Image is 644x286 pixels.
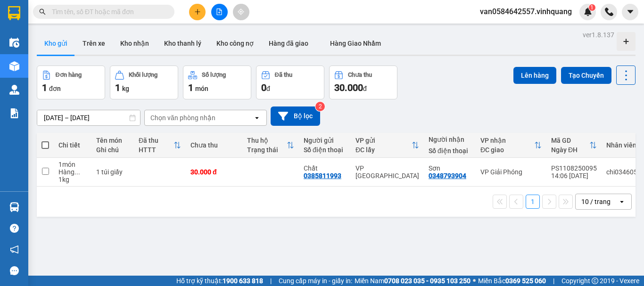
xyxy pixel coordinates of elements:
[363,85,367,92] span: đ
[58,141,87,149] div: Chi tiết
[480,137,534,144] div: VP nhận
[190,168,238,176] div: 30.000 đ
[626,8,635,16] span: caret-down
[96,168,129,176] div: 1 túi giấy
[9,85,19,95] img: warehouse-icon
[247,137,287,144] div: Thu hộ
[315,102,325,111] sup: 2
[139,137,173,144] div: Đã thu
[253,114,261,122] svg: open
[592,278,598,284] span: copyright
[211,4,228,20] button: file-add
[590,4,594,11] span: 1
[351,133,424,158] th: Toggle SortBy
[270,276,272,286] span: |
[605,8,613,16] img: phone-icon
[256,65,324,99] button: Đã thu0đ
[472,6,579,17] span: van0584642557.vinhquang
[526,195,540,209] button: 1
[429,172,466,180] div: 0348793904
[271,106,320,126] button: Bộ lọc
[49,85,61,92] span: đơn
[233,4,249,20] button: aim
[429,164,471,172] div: Sơn
[56,72,82,78] div: Đơn hàng
[52,7,163,17] input: Tìm tên, số ĐT hoặc mã đơn
[238,8,244,15] span: aim
[429,136,471,143] div: Người nhận
[242,133,299,158] th: Toggle SortBy
[9,38,19,48] img: warehouse-icon
[176,276,263,286] span: Hỗ trợ kỹ thuật:
[216,8,223,15] span: file-add
[8,6,20,20] img: logo-vxr
[553,276,554,286] span: |
[355,164,419,180] div: VP [GEOGRAPHIC_DATA]
[584,8,592,16] img: icon-new-feature
[58,168,87,176] div: Hàng thông thường
[513,67,556,84] button: Lên hàng
[355,137,412,144] div: VP gửi
[330,40,381,47] span: Hàng Giao Nhầm
[39,8,46,15] span: search
[247,146,287,154] div: Trạng thái
[58,176,87,183] div: 1 kg
[190,141,238,149] div: Chưa thu
[10,245,19,254] span: notification
[551,172,597,180] div: 14:06 [DATE]
[551,137,589,144] div: Mã GD
[58,161,87,168] div: 1 món
[189,4,206,20] button: plus
[157,32,209,55] button: Kho thanh lý
[261,82,266,93] span: 0
[9,108,19,118] img: solution-icon
[384,277,471,285] strong: 0708 023 035 - 0935 103 250
[583,30,614,40] div: ver 1.8.137
[622,4,638,20] button: caret-down
[9,202,19,212] img: warehouse-icon
[617,32,636,51] div: Tạo kho hàng mới
[304,137,346,144] div: Người gửi
[355,276,471,286] span: Miền Nam
[546,133,602,158] th: Toggle SortBy
[355,146,412,154] div: ĐC lấy
[473,279,476,283] span: ⚪️
[194,8,201,15] span: plus
[304,146,346,154] div: Số điện thoại
[266,85,270,92] span: đ
[275,72,292,78] div: Đã thu
[9,61,19,71] img: warehouse-icon
[202,72,226,78] div: Số lượng
[476,133,546,158] th: Toggle SortBy
[480,168,542,176] div: VP Giải Phóng
[129,72,157,78] div: Khối lượng
[42,82,47,93] span: 1
[75,32,113,55] button: Trên xe
[134,133,186,158] th: Toggle SortBy
[480,146,534,154] div: ĐC giao
[188,82,193,93] span: 1
[37,110,140,125] input: Select a date range.
[279,276,352,286] span: Cung cấp máy in - giấy in:
[183,65,251,99] button: Số lượng1món
[37,65,105,99] button: Đơn hàng1đơn
[505,277,546,285] strong: 0369 525 060
[429,147,471,155] div: Số điện thoại
[589,4,595,11] sup: 1
[551,146,589,154] div: Ngày ĐH
[122,85,129,92] span: kg
[334,82,363,93] span: 30.000
[561,67,611,84] button: Tạo Chuyến
[261,32,316,55] button: Hàng đã giao
[110,65,178,99] button: Khối lượng1kg
[348,72,372,78] div: Chưa thu
[223,277,263,285] strong: 1900 633 818
[115,82,120,93] span: 1
[304,164,346,172] div: Chất
[37,32,75,55] button: Kho gửi
[96,146,129,154] div: Ghi chú
[618,198,626,205] svg: open
[74,168,80,176] span: ...
[113,32,157,55] button: Kho nhận
[551,164,597,172] div: PS1108250095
